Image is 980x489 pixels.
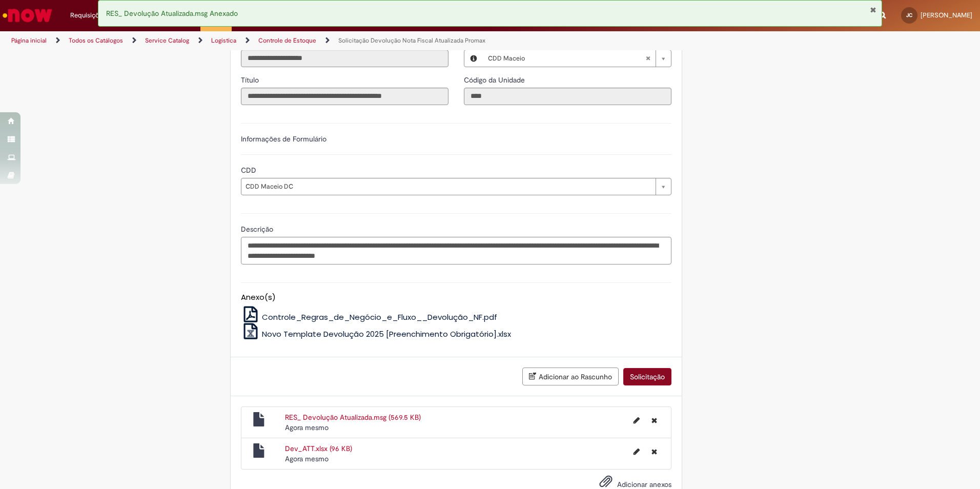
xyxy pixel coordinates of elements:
span: Somente leitura - Código da Unidade [464,75,527,85]
time: 28/08/2025 11:42:25 [285,454,329,463]
button: Editar nome de arquivo RES_ Devolução Atualizada.msg [627,412,646,429]
button: Editar nome de arquivo Dev_ATT.xlsx [627,443,646,460]
button: Excluir RES_ Devolução Atualizada.msg [645,412,663,429]
span: CDD [241,166,258,175]
span: RES_ Devolução Atualizada.msg Anexado [106,9,238,18]
span: Somente leitura - Título [241,75,261,85]
input: Título [241,88,448,105]
a: Service Catalog [145,36,189,45]
span: CDD Maceio [488,50,645,67]
label: Somente leitura - Código da Unidade [464,75,527,85]
span: CDD Maceio DC [246,178,650,195]
img: ServiceNow [1,5,54,26]
textarea: Descrição [241,237,671,264]
time: 28/08/2025 11:43:02 [285,423,329,432]
span: Requisições [70,10,106,21]
a: Logistica [211,36,236,45]
span: Controle_Regras_de_Negócio_e_Fluxo__Devolução_NF.pdf [262,312,497,322]
button: Fechar Notificação [870,6,876,14]
span: Agora mesmo [285,423,329,432]
a: Controle de Estoque [258,36,316,45]
a: Novo Template Devolução 2025 [Preenchimento Obrigatório].xlsx [241,329,512,339]
input: Email [241,50,448,67]
span: Agora mesmo [285,454,329,463]
input: Código da Unidade [464,88,671,105]
span: JC [906,12,912,18]
h5: Anexo(s) [241,293,671,302]
abbr: Limpar campo Local [640,50,656,67]
a: Solicitação Devolução Nota Fiscal Atualizada Promax [338,36,485,45]
a: CDD MaceioLimpar campo Local [483,50,671,67]
span: Descrição [241,225,275,234]
label: Informações de Formulário [241,134,326,144]
span: [PERSON_NAME] [921,11,972,19]
span: Adicionar anexos [617,480,671,489]
label: Somente leitura - Título [241,75,261,85]
a: Dev_ATT.xlsx (96 KB) [285,444,352,453]
button: Excluir Dev_ATT.xlsx [645,443,663,460]
span: Novo Template Devolução 2025 [Preenchimento Obrigatório].xlsx [262,329,511,339]
a: RES_ Devolução Atualizada.msg (569.5 KB) [285,413,421,422]
ul: Trilhas de página [8,31,646,50]
a: Todos os Catálogos [69,36,123,45]
a: Página inicial [11,36,47,45]
a: Controle_Regras_de_Negócio_e_Fluxo__Devolução_NF.pdf [241,312,498,322]
button: Local, Visualizar este registro CDD Maceio [464,50,483,67]
button: Solicitação [623,368,671,385]
button: Adicionar ao Rascunho [522,368,619,385]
